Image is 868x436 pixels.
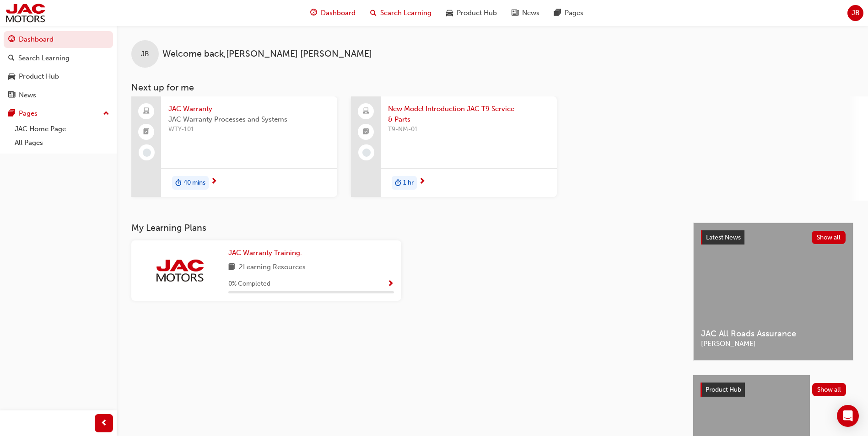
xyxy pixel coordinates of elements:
[565,8,583,18] span: Pages
[19,108,38,119] div: Pages
[388,104,550,124] span: New Model Introduction JAC T9 Service & Parts
[19,90,36,101] div: News
[168,114,330,125] span: JAC Warranty Processes and Systems
[522,8,539,18] span: News
[11,136,113,150] a: All Pages
[701,230,846,245] a: Latest NewsShow all
[117,82,868,93] h3: Next up for me
[228,248,306,258] a: JAC Warranty Training.
[363,126,369,138] span: booktick-icon
[5,3,46,23] img: jac-portal
[351,96,557,197] a: New Model Introduction JAC T9 Service & PartsT9-NM-01duration-icon1 hr
[403,178,414,188] span: 1 hr
[387,280,394,288] span: Show Progress
[11,122,113,136] a: JAC Home Page
[706,234,741,241] span: Latest News
[131,223,679,233] h3: My Learning Plans
[228,249,302,257] span: JAC Warranty Training.
[380,8,431,18] span: Search Learning
[4,68,113,85] a: Product Hub
[4,105,113,122] button: Pages
[362,149,371,157] span: learningRecordVerb_NONE-icon
[210,178,217,186] span: next-icon
[457,8,497,18] span: Product Hub
[812,383,846,396] button: Show all
[143,126,150,138] span: booktick-icon
[303,4,363,22] a: guage-iconDashboard
[395,177,401,189] span: duration-icon
[175,177,182,189] span: duration-icon
[155,258,205,283] img: jac-portal
[228,262,235,273] span: book-icon
[143,149,151,157] span: learningRecordVerb_NONE-icon
[103,108,109,120] span: up-icon
[387,278,394,290] button: Show Progress
[4,31,113,48] a: Dashboard
[101,418,108,429] span: prev-icon
[852,8,860,18] span: JB
[419,178,426,186] span: next-icon
[512,7,518,19] span: news-icon
[239,262,306,273] span: 2 Learning Resources
[370,7,377,19] span: search-icon
[168,124,330,135] span: WTY-101
[8,36,15,44] span: guage-icon
[554,7,561,19] span: pages-icon
[8,54,15,63] span: search-icon
[693,223,853,361] a: Latest NewsShow allJAC All Roads Assurance[PERSON_NAME]
[8,91,15,100] span: news-icon
[701,329,846,339] span: JAC All Roads Assurance
[701,383,846,397] a: Product HubShow all
[706,386,741,393] span: Product Hub
[321,8,356,18] span: Dashboard
[8,73,15,81] span: car-icon
[4,87,113,104] a: News
[363,4,439,22] a: search-iconSearch Learning
[4,50,113,67] a: Search Learning
[847,5,863,21] button: JB
[701,339,846,349] span: [PERSON_NAME]
[446,7,453,19] span: car-icon
[18,53,70,64] div: Search Learning
[162,49,372,59] span: Welcome back , [PERSON_NAME] [PERSON_NAME]
[504,4,547,22] a: news-iconNews
[228,279,270,289] span: 0 % Completed
[168,104,330,114] span: JAC Warranty
[363,106,369,117] span: laptop-icon
[388,124,550,135] span: T9-NM-01
[131,96,337,197] a: JAC WarrantyJAC Warranty Processes and SystemsWTY-101duration-icon40 mins
[837,405,859,427] div: Open Intercom Messenger
[143,106,150,117] span: laptop-icon
[812,231,846,244] button: Show all
[439,4,504,22] a: car-iconProduct Hub
[4,29,113,105] button: DashboardSearch LearningProduct HubNews
[183,178,205,188] span: 40 mins
[19,71,59,82] div: Product Hub
[141,49,149,59] span: JB
[547,4,591,22] a: pages-iconPages
[310,7,317,19] span: guage-icon
[8,110,15,118] span: pages-icon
